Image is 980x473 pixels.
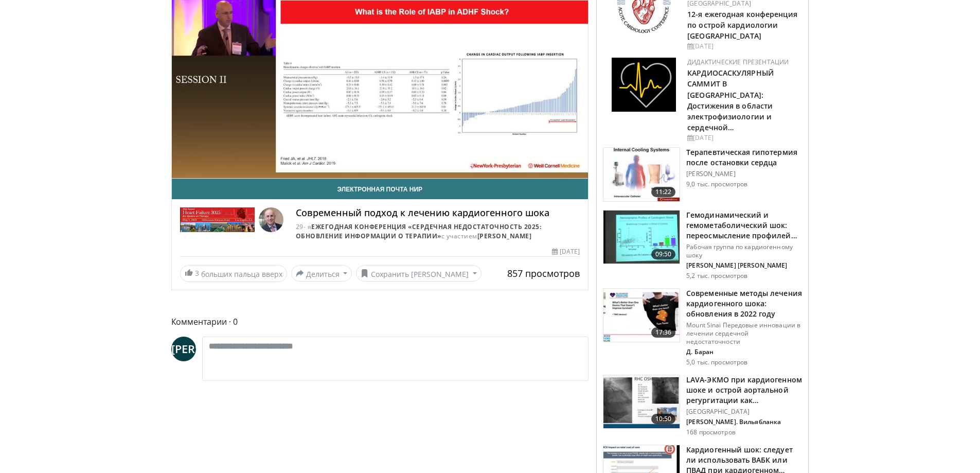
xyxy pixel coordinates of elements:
[687,9,797,41] a: 12-я ежегодная конференция по острой кардиологии [GEOGRAPHIC_DATA]
[603,289,680,342] img: df55f059-d842-45fe-860a-7f3e0b094e1d.150x105_q85_crop-smart_upscale.jpg
[171,341,259,356] font: [PERSON_NAME]
[306,269,340,279] font: Делиться
[180,265,287,283] a: 3 больших пальца вверх
[686,271,747,280] font: 5,2 тыс. просмотров
[195,268,199,278] font: 3
[686,261,787,270] font: [PERSON_NAME] [PERSON_NAME]
[603,210,802,280] a: 09:50 Гемодинамический и гемометаболический шок: переосмысление профилей шока Рабочая группа по к...
[612,58,676,112] img: 1860aa7a-ba06-47e3-81a4-3dc728c2b4cf.png.150x105_q85_autocrop_double_scale_upscale_version-0.2.png
[603,147,802,202] a: 11:22 Терапевтическая гипотермия после остановки сердца [PERSON_NAME] 9,0 тыс. просмотров
[371,269,469,279] font: Сохранить [PERSON_NAME]
[603,375,680,429] img: bfe982c0-9e0d-464e-928c-882aa48aa4fd.150x105_q85_crop-smart_upscale.jpg
[296,222,542,240] a: ежегодная конференция «Сердечная недостаточность 2025: обновление информации о терапии»
[686,417,781,426] font: [PERSON_NAME]. Вильябланка
[560,247,580,256] font: [DATE]
[172,179,589,199] a: Электронная почта Нир
[201,269,282,279] font: больших пальца вверх
[603,375,802,436] a: 10:50 LAVA-ЭКМО при кардиогенном шоке и острой аортальной регургитации как… [GEOGRAPHIC_DATA] [PE...
[507,267,580,279] font: 857 просмотров
[603,288,802,366] a: 17:36 Современные методы лечения кардиогенного шока: обновления в 2022 году Mount Sinai Передовые...
[655,414,672,423] font: 10:50
[686,358,747,366] font: 5,0 тыс. просмотров
[603,148,680,201] img: 243698_0002_1.png.150x105_q85_crop-smart_upscale.jpg
[693,42,714,50] font: [DATE]
[603,211,680,264] img: 2496e462-765f-4e8f-879f-a0c8e95ea2b6.150x105_q85_crop-smart_upscale.jpg
[686,407,750,416] font: [GEOGRAPHIC_DATA]
[687,58,789,66] font: Дидактические презентации
[686,375,802,405] font: LAVA-ЭКМО при кардиогенном шоке и острой аортальной регургитации как…
[441,232,477,240] font: с участием
[686,428,736,436] font: 168 просмотров
[180,207,255,232] img: 29-й ежегодный доклад о сердечной недостаточности 2025 г.: обновленная информация о терапии
[296,206,549,219] font: Современный подход к лечению кардиогенного шока
[686,210,796,251] font: Гемодинамический и гемометаболический шок: переосмысление профилей шока
[171,316,227,327] font: Комментарии
[356,265,482,282] button: Сохранить [PERSON_NAME]
[686,347,714,356] font: Д. Баран
[686,180,747,188] font: 9,0 тыс. просмотров
[686,242,793,259] font: Рабочая группа по кардиогенному шоку
[477,232,532,240] a: [PERSON_NAME]
[686,147,797,167] font: Терапевтическая гипотермия после остановки сердца
[296,222,312,231] font: 29- я
[687,68,774,132] a: КАРДИОСАСКУЛЯРНЫЙ САММИТ В [GEOGRAPHIC_DATA]: Достижения в области электрофизиологии и сердечной…
[693,133,714,142] font: [DATE]
[686,169,736,178] font: [PERSON_NAME]
[655,250,672,258] font: 09:50
[291,265,352,282] button: Делиться
[655,187,672,196] font: 11:22
[655,328,672,337] font: 17:36
[686,288,802,319] font: Современные методы лечения кардиогенного шока: обновления в 2022 году
[259,207,283,232] img: Аватар
[337,185,423,192] font: Электронная почта Нир
[686,321,800,346] font: Mount Sinai Передовые инновации в лечении сердечной недостаточности
[233,316,238,327] font: 0
[171,337,196,361] a: [PERSON_NAME]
